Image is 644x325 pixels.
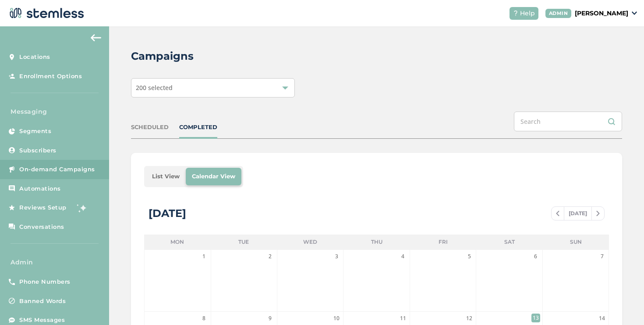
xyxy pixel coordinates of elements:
span: Enrollment Options [19,72,82,81]
span: Banned Words [19,297,66,306]
p: [PERSON_NAME] [575,9,628,18]
span: Segments [19,127,51,136]
span: On-demand Campaigns [19,165,95,174]
li: List View [146,168,186,185]
span: SMS Messages [19,316,65,325]
span: Locations [19,53,50,61]
div: COMPLETED [179,123,217,132]
div: ADMIN [545,9,572,18]
span: 200 selected [136,83,173,92]
img: logo-dark-0685b13c.svg [7,4,84,22]
h2: Campaigns [131,48,194,64]
input: Search [514,112,622,131]
span: Conversations [19,223,64,231]
li: Calendar View [186,168,241,185]
span: Help [520,9,535,18]
span: Reviews Setup [19,203,67,212]
span: Phone Numbers [19,278,71,286]
img: icon_down-arrow-small-66adaf34.svg [632,11,637,15]
span: Automations [19,184,61,193]
img: icon-help-white-03924b79.svg [513,11,518,16]
img: icon-arrow-back-accent-c549486e.svg [91,34,101,41]
img: glitter-stars-b7820f95.gif [73,199,91,217]
iframe: Chat Widget [600,283,644,325]
div: SCHEDULED [131,123,169,132]
span: Subscribers [19,146,57,155]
